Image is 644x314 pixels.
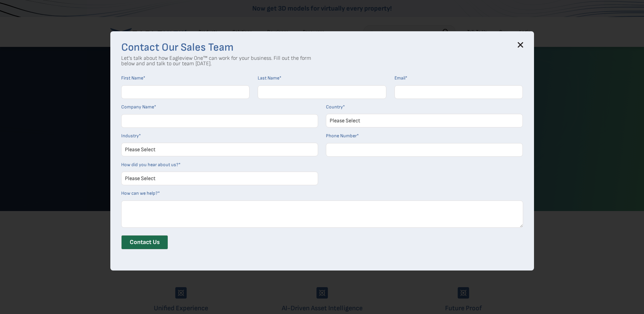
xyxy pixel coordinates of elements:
h3: Contact Our Sales Team [121,42,523,53]
input: Contact Us [121,235,168,249]
span: How can we help? [121,190,158,196]
span: Country [326,104,343,110]
span: First Name [121,75,143,81]
span: Email [394,75,405,81]
span: Phone Number [326,133,357,139]
span: Last Name [258,75,279,81]
span: How did you hear about us? [121,162,179,168]
span: Industry [121,133,139,139]
span: Company Name [121,104,154,110]
p: Let's talk about how Eagleview One™ can work for your business. Fill out the form below and and t... [121,56,311,67]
